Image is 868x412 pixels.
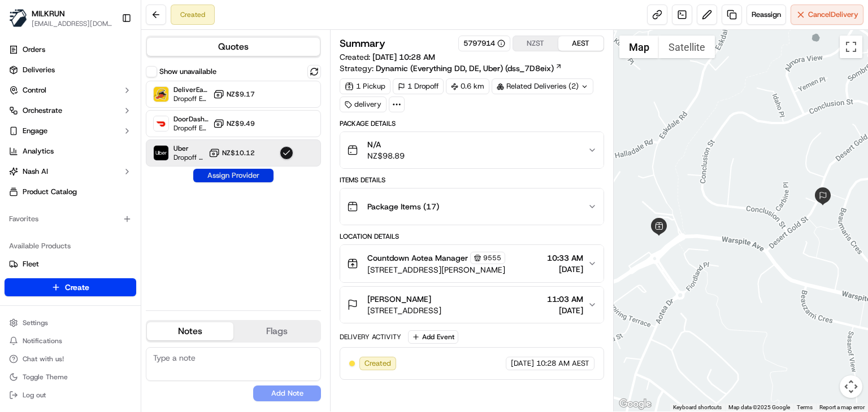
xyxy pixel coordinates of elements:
[511,358,534,369] span: [DATE]
[728,404,790,410] span: Map data ©2025 Google
[173,153,204,162] span: Dropoff ETA 24 minutes
[23,166,48,177] span: Nash AI
[367,139,405,150] span: N/A
[367,305,441,316] span: [STREET_ADDRESS]
[463,38,505,49] button: 5797914
[65,282,89,293] span: Create
[5,387,136,403] button: Log out
[5,61,136,79] a: Deliveries
[393,78,444,94] div: 1 Dropoff
[376,63,562,74] a: Dynamic (Everything DD, DE, Uber) (dss_7D8eix)
[23,336,62,345] span: Notifications
[147,38,320,56] button: Quotes
[376,63,554,74] span: Dynamic (Everything DD, DE, Uber) (dss_7D8eix)
[213,89,255,100] button: NZ$9.17
[5,142,136,160] a: Analytics
[23,259,39,269] span: Fleet
[617,397,654,411] a: Open this area in Google Maps (opens a new window)
[5,102,136,120] button: Orchestrate
[154,146,168,160] img: Uber
[840,36,862,58] button: Toggle fullscreen view
[23,391,46,400] span: Log out
[797,404,813,410] a: Terms (opens in new tab)
[367,150,405,161] span: NZ$98.89
[173,85,209,94] span: DeliverEasy
[840,375,862,398] button: Map camera controls
[154,116,168,131] img: DoorDash Drive
[340,78,390,94] div: 1 Pickup
[23,45,45,55] span: Orders
[340,332,401,341] div: Delivery Activity
[5,210,136,228] div: Favorites
[513,36,558,51] button: NZST
[213,118,255,129] button: NZ$9.49
[5,333,136,349] button: Notifications
[367,252,468,264] span: Countdown Aotea Manager
[340,287,604,323] button: [PERSON_NAME][STREET_ADDRESS]11:03 AM[DATE]
[340,97,387,112] div: delivery
[227,90,255,99] span: NZ$9.17
[5,81,136,99] button: Control
[752,10,781,20] span: Reassign
[536,358,589,369] span: 10:28 AM AEST
[492,78,593,94] div: Related Deliveries (2)
[340,63,562,74] div: Strategy:
[23,65,55,75] span: Deliveries
[659,36,715,58] button: Show satellite imagery
[173,94,209,103] span: Dropoff ETA 36 minutes
[547,293,583,305] span: 11:03 AM
[617,397,654,411] img: Google
[227,119,255,128] span: NZ$9.49
[233,322,320,340] button: Flags
[23,354,64,363] span: Chat with us!
[340,38,385,49] h3: Summary
[5,122,136,140] button: Engage
[367,293,431,305] span: [PERSON_NAME]
[32,8,65,19] button: MILKRUN
[808,10,858,20] span: Cancel Delivery
[23,85,46,95] span: Control
[340,51,435,63] span: Created:
[483,253,501,262] span: 9555
[173,115,209,124] span: DoorDash Drive
[23,106,62,116] span: Orchestrate
[340,176,604,185] div: Items Details
[32,19,112,28] button: [EMAIL_ADDRESS][DOMAIN_NAME]
[340,245,604,282] button: Countdown Aotea Manager9555[STREET_ADDRESS][PERSON_NAME]10:33 AM[DATE]
[159,67,216,77] label: Show unavailable
[619,36,659,58] button: Show street map
[791,5,863,25] button: CancelDelivery
[23,372,68,382] span: Toggle Theme
[23,126,47,136] span: Engage
[5,369,136,385] button: Toggle Theme
[5,315,136,331] button: Settings
[5,255,136,273] button: Fleet
[5,183,136,201] a: Product Catalog
[340,189,604,225] button: Package Items (17)
[5,237,136,255] div: Available Products
[547,305,583,316] span: [DATE]
[558,36,604,51] button: AEST
[193,169,274,182] button: Assign Provider
[9,259,132,269] a: Fleet
[367,264,505,275] span: [STREET_ADDRESS][PERSON_NAME]
[173,124,209,133] span: Dropoff ETA 48 minutes
[5,278,136,296] button: Create
[547,252,583,264] span: 10:33 AM
[9,9,27,27] img: MILKRUN
[747,5,786,25] button: Reassign
[222,148,255,157] span: NZ$10.12
[408,330,458,344] button: Add Event
[173,144,204,153] span: Uber
[5,163,136,181] button: Nash AI
[340,132,604,168] button: N/ANZ$98.89
[340,232,604,241] div: Location Details
[23,318,48,327] span: Settings
[23,187,77,197] span: Product Catalog
[547,264,583,275] span: [DATE]
[819,404,865,410] a: Report a map error
[364,358,391,369] span: Created
[372,52,435,62] span: [DATE] 10:28 AM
